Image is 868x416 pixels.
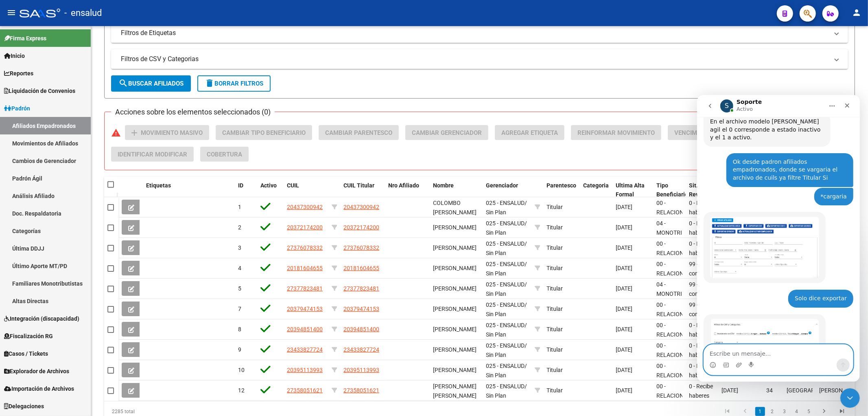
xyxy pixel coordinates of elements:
[343,306,379,312] span: 20379474153
[616,264,650,273] div: [DATE]
[819,387,863,394] span: [PERSON_NAME]
[238,387,245,394] span: 12
[4,69,33,78] span: Reportes
[412,129,482,136] span: Cambiar Gerenciador
[616,243,650,253] div: [DATE]
[656,182,688,198] span: Tipo Beneficiario
[4,51,25,60] span: Inicio
[343,285,379,292] span: 27377823481
[340,177,385,204] datatable-header-cell: CUIL Titular
[656,200,694,234] span: 00 - RELACION DE DEPENDENCIA
[689,200,723,225] span: 0 - Recibe haberes regularmente
[287,367,323,373] span: 20395113993
[143,177,235,204] datatable-header-cell: Etiquetas
[118,78,128,88] mat-icon: search
[483,177,531,204] datatable-header-cell: Gerenciador
[486,200,525,206] span: 025 - ENSALUD
[689,220,723,245] span: 0 - Recibe haberes regularmente
[486,322,525,328] span: 025 - ENSALUD
[547,224,563,231] span: Titular
[287,387,323,394] span: 27358051621
[674,129,727,136] span: Vencimiento PMI
[319,125,399,140] button: Cambiar Parentesco
[616,202,650,212] div: [DATE]
[4,367,69,376] span: Explorador de Archivos
[722,387,738,394] span: [DATE]
[656,302,694,336] span: 00 - RELACION DE DEPENDENCIA
[689,383,723,408] span: 0 - Recibe haberes regularmente
[547,204,563,210] span: Titular
[433,306,477,312] span: [PERSON_NAME]
[405,125,488,140] button: Cambiar Gerenciador
[197,75,271,92] button: Borrar Filtros
[433,346,477,353] span: [PERSON_NAME]
[616,386,650,395] div: [DATE]
[238,244,241,251] span: 3
[343,204,379,210] span: 20437300942
[547,387,563,394] span: Titular
[287,204,323,210] span: 20437300942
[207,151,242,158] span: Cobertura
[235,177,257,204] datatable-header-cell: ID
[486,261,525,267] span: 025 - ENSALUD
[125,125,209,140] button: Movimiento Masivo
[325,129,392,136] span: Cambiar Parentesco
[616,284,650,293] div: [DATE]
[111,49,848,69] mat-expansion-panel-header: Filtros de CSV y Categorias
[433,383,477,399] span: [PERSON_NAME] [PERSON_NAME]
[129,128,139,138] mat-icon: add
[656,240,694,275] span: 00 - RELACION DE DEPENDENCIA
[668,125,733,140] button: Vencimiento PMI
[111,106,275,118] h3: Acciones sobre los elementos seleccionados (0)
[697,95,860,382] iframe: Intercom live chat
[238,346,241,353] span: 9
[547,306,563,312] span: Titular
[834,407,850,416] a: go to last page
[616,182,645,198] span: Ultima Alta Formal
[4,349,48,358] span: Casos / Tickets
[656,261,694,295] span: 00 - RELACION DE DEPENDENCIA
[238,224,241,231] span: 2
[804,407,814,416] a: 5
[689,182,708,198] span: Sit. Revista
[287,306,323,312] span: 20379474153
[216,125,312,140] button: Cambiar Tipo Beneficiario
[495,125,564,140] button: Agregar Etiqueta
[343,346,379,353] span: 23433827724
[547,367,563,373] span: Titular
[433,326,477,332] span: [PERSON_NAME]
[146,182,171,189] span: Etiquetas
[616,325,650,334] div: [DATE]
[433,244,477,251] span: [PERSON_NAME]
[547,346,563,353] span: Titular
[433,265,477,271] span: [PERSON_NAME]
[656,342,694,376] span: 00 - RELACION DE DEPENDENCIA
[287,285,323,292] span: 27377823481
[767,407,777,416] a: 2
[385,177,430,204] datatable-header-cell: Nro Afiliado
[689,322,723,347] span: 0 - Recibe haberes regularmente
[656,281,707,297] span: 04 - MONOTRIBUTISTAS
[686,177,718,204] datatable-header-cell: Sit. Revista
[118,80,184,87] span: Buscar Afiliados
[4,86,75,95] span: Liquidación de Convenios
[547,182,576,189] span: Parentesco
[433,182,454,189] span: Nombre
[238,204,241,210] span: 1
[689,281,714,315] span: 99 - No se conoce situación de revista
[287,244,323,251] span: 27376078332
